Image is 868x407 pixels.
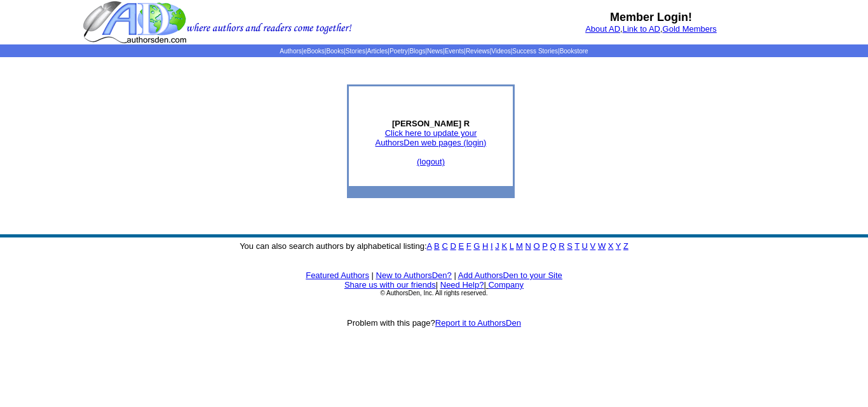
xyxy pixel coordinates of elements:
font: | [484,280,524,290]
font: | [436,280,438,290]
a: Link to AD [623,24,660,34]
span: | | | | | | | | | | | | [280,48,588,55]
a: T [574,241,580,251]
a: Company [488,280,524,290]
a: News [427,48,443,55]
font: | [454,270,456,280]
a: M [516,241,523,251]
a: O [534,241,540,251]
a: eBooks [303,48,324,55]
a: Poetry [390,48,408,55]
a: Click here to update yourAuthorsDen web pages (login) [376,128,487,147]
a: B [434,241,440,251]
a: U [582,241,588,251]
a: Share us with our friends [344,280,436,290]
a: Gold Members [663,24,717,34]
a: Videos [491,48,510,55]
a: Need Help? [440,280,484,290]
font: | [372,270,374,280]
a: Add AuthorsDen to your Site [458,270,562,280]
a: A [427,241,432,251]
a: Stories [346,48,365,55]
b: [PERSON_NAME] R [392,119,470,128]
a: New to AuthorsDen? [376,270,452,280]
a: (logout) [417,157,445,166]
a: C [442,241,447,251]
a: I [491,241,493,251]
b: Member Login! [610,11,692,23]
a: X [608,241,614,251]
a: D [450,241,456,251]
font: © AuthorsDen, Inc. All rights reserved. [380,290,487,297]
a: W [598,241,606,251]
a: Y [616,241,621,251]
a: N [526,241,531,251]
a: L [510,241,514,251]
font: , , [585,24,717,34]
a: Reviews [466,48,490,55]
a: Bookstore [560,48,588,55]
a: F [466,241,471,251]
a: Events [445,48,465,55]
a: About AD [585,24,620,34]
a: Featured Authors [306,270,369,280]
a: S [567,241,573,251]
a: Books [326,48,344,55]
a: Z [623,241,628,251]
a: J [495,241,499,251]
a: Blogs [409,48,425,55]
a: K [501,241,507,251]
a: Q [550,241,556,251]
a: P [542,241,547,251]
a: Authors [280,48,301,55]
a: Articles [367,48,388,55]
a: R [559,241,564,251]
a: E [458,241,464,251]
font: Problem with this page? [347,318,521,328]
a: H [482,241,488,251]
a: V [590,241,596,251]
font: You can also search authors by alphabetical listing: [240,241,628,251]
a: Report it to AuthorsDen [435,318,521,328]
a: G [473,241,480,251]
a: Success Stories [512,48,558,55]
